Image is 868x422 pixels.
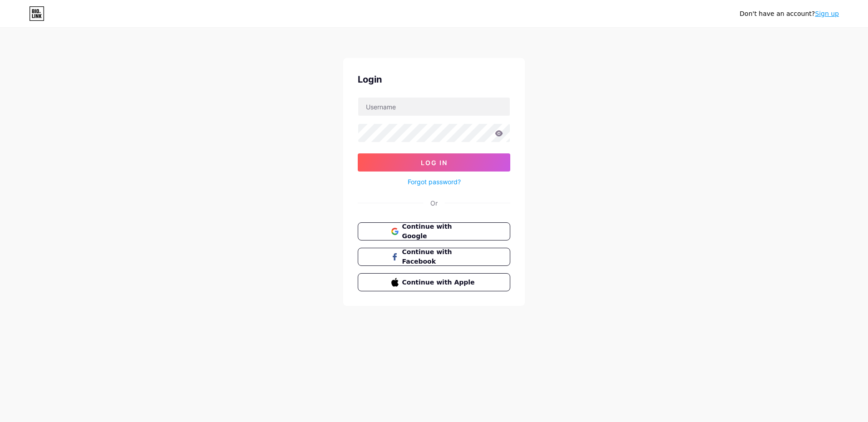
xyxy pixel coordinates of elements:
[358,153,510,172] button: Log In
[421,159,448,167] span: Log In
[358,273,510,291] button: Continue with Apple
[358,73,510,86] div: Login
[358,98,510,116] input: Username
[402,222,477,241] span: Continue with Google
[358,222,510,240] button: Continue with Google
[740,9,839,19] div: Don't have an account?
[408,177,461,186] a: Forgot password?
[402,278,477,287] span: Continue with Apple
[815,10,839,17] a: Sign up
[402,247,477,266] span: Continue with Facebook
[430,198,438,208] div: Or
[358,248,510,266] button: Continue with Facebook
